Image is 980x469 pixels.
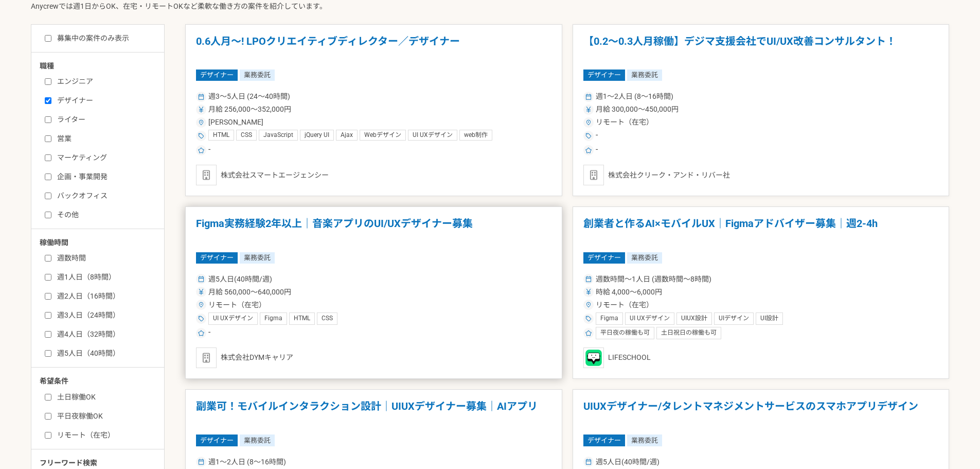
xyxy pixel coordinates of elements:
[45,310,163,321] label: 週3人日（24時間）
[596,274,711,285] span: 週数時間〜1人日 (週数時間〜8時間)
[719,315,749,323] span: UIデザイン
[583,165,939,185] div: 株式会社クリーク・アンド・リバー社
[208,104,291,115] span: 月給 256,000〜352,000円
[198,147,204,153] img: ico_star-c4f7eedc.svg
[198,276,204,282] img: ico_calendar-4541a85f.svg
[208,144,210,157] span: -
[341,131,353,140] span: Ajax
[596,144,598,157] span: -
[208,327,210,339] span: -
[585,147,592,153] img: ico_star-c4f7eedc.svg
[681,315,707,323] span: UIUX設計
[196,435,238,446] span: デザイナー
[45,171,163,182] label: 企画・事業開発
[40,377,68,386] span: 希望条件
[585,107,592,113] img: ico_currency_yen-76ea2c4c.svg
[45,76,163,87] label: エンジニア
[240,252,275,264] span: 業務委託
[196,400,551,426] h1: 副業可！モバイルインタラクション設計｜UIUXデザイナー募集｜AIアプリ
[596,457,660,467] span: 週5人日(40時間/週)
[45,133,163,144] label: 営業
[585,289,592,295] img: ico_currency_yen-76ea2c4c.svg
[240,435,275,446] span: 業務委託
[45,212,51,218] input: その他
[585,119,592,126] img: ico_location_pin-352ac629.svg
[585,276,592,282] img: ico_calendar-4541a85f.svg
[208,91,290,102] span: 週3〜5人日 (24〜40時間)
[241,131,252,140] span: CSS
[627,252,662,264] span: 業務委託
[596,130,598,142] span: -
[45,253,163,264] label: 週数時間
[45,312,51,319] input: 週3人日（24時間）
[196,70,238,81] span: デザイナー
[45,135,51,142] input: 営業
[364,131,401,140] span: Webデザイン
[413,131,453,140] span: UI UXデザイン
[45,274,51,281] input: 週1人日（8時間）
[45,190,163,201] label: バックオフィス
[198,119,204,126] img: ico_location_pin-352ac629.svg
[45,116,51,123] input: ライター
[196,165,217,185] img: default_org_logo-42cde973f59100197ec2c8e796e4974ac8490bb5b08a0eb061ff975e4574aa76.png
[596,300,653,310] span: リモート（在宅）
[45,432,51,439] input: リモート（在宅）
[208,300,266,310] span: リモート（在宅）
[45,35,51,42] input: 募集中の案件のみ表示
[583,165,604,185] img: default_org_logo-42cde973f59100197ec2c8e796e4974ac8490bb5b08a0eb061ff975e4574aa76.png
[45,97,51,104] input: デザイナー
[596,117,653,128] span: リモート（在宅）
[40,459,97,467] span: フリーワード検索
[583,348,939,368] div: LIFESCHOOL
[198,107,204,113] img: ico_currency_yen-76ea2c4c.svg
[45,293,51,300] input: 週2人日（16時間）
[627,435,662,446] span: 業務委託
[264,315,282,323] span: Figma
[596,287,662,298] span: 時給 4,000〜6,000円
[585,302,592,308] img: ico_location_pin-352ac629.svg
[208,274,272,285] span: 週5人日(40時間/週)
[196,252,238,264] span: デザイナー
[596,91,673,102] span: 週1〜2人日 (8〜16時間)
[656,327,721,339] div: 土日祝日の稼働も可
[196,35,551,61] h1: 0.6人月〜! LPOクリエイティブディレクター／デザイナー
[45,114,163,125] label: ライター
[630,315,670,323] span: UI UXデザイン
[45,193,51,199] input: バックオフィス
[596,104,679,115] span: 月給 300,000〜450,000円
[198,302,204,308] img: ico_location_pin-352ac629.svg
[585,330,592,336] img: ico_star-c4f7eedc.svg
[40,62,54,70] span: 職種
[45,291,163,302] label: 週2人日（16時間）
[583,348,604,368] img: lifeschool-symbol-app.png
[240,70,275,81] span: 業務委託
[583,70,625,81] span: デザイナー
[45,430,163,441] label: リモート（在宅）
[45,152,163,163] label: マーケティング
[583,217,939,244] h1: 創業者と作るAI×モバイルUX｜Figmaアドバイザー募集｜週2-4h
[198,459,204,465] img: ico_calendar-4541a85f.svg
[45,331,51,338] input: 週4人日（32時間）
[198,330,204,336] img: ico_star-c4f7eedc.svg
[585,133,592,139] img: ico_tag-f97210f0.svg
[583,35,939,61] h1: 【0.2～0.3人月稼働】デジマ支援会社でUI/UX改善コンサルタント！
[45,394,51,401] input: 土日稼働OK
[196,348,551,368] div: 株式会社DYMキャリア
[45,413,51,420] input: 平日夜稼働OK
[208,457,286,467] span: 週1〜2人日 (8〜16時間)
[294,315,310,323] span: HTML
[45,329,163,340] label: 週4人日（32時間）
[196,217,551,244] h1: Figma実務経験2年以上｜音楽アプリのUI/UXデザイナー募集
[45,154,51,161] input: マーケティング
[198,94,204,100] img: ico_calendar-4541a85f.svg
[45,392,163,403] label: 土日稼働OK
[45,33,129,44] label: 募集中の案件のみ表示
[45,173,51,180] input: 企画・事業開発
[305,131,329,140] span: jQuery UI
[198,133,204,139] img: ico_tag-f97210f0.svg
[583,435,625,446] span: デザイナー
[196,165,551,185] div: 株式会社スマートエージェンシー
[198,316,204,322] img: ico_tag-f97210f0.svg
[45,350,51,357] input: 週5人日（40時間）
[45,95,163,106] label: デザイナー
